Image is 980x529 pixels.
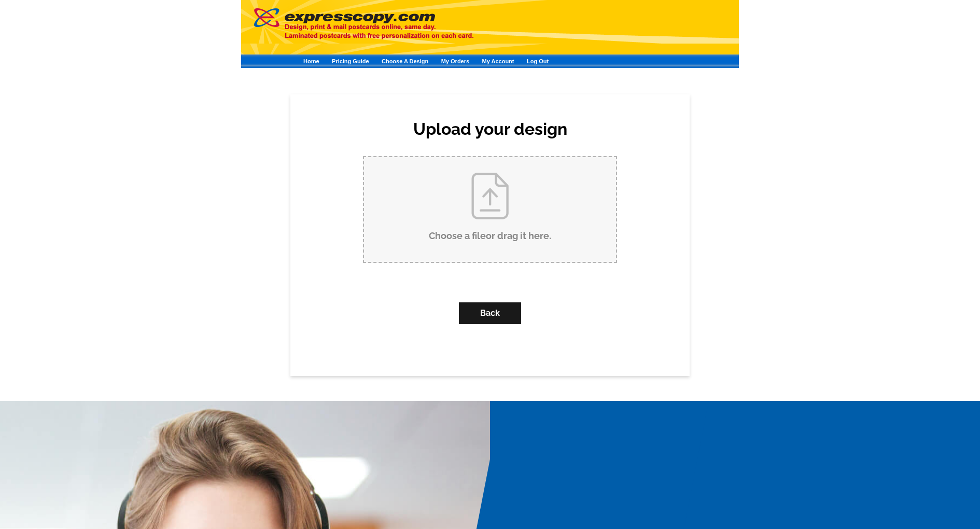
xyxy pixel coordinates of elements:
[382,58,428,64] a: Choose A Design
[482,58,514,64] a: My Account
[332,58,369,64] a: Pricing Guide
[773,288,980,529] iframe: LiveChat chat widget
[459,302,521,324] button: Back
[527,58,549,64] a: Log Out
[303,58,319,64] a: Home
[441,58,469,64] a: My Orders
[353,119,627,139] h2: Upload your design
